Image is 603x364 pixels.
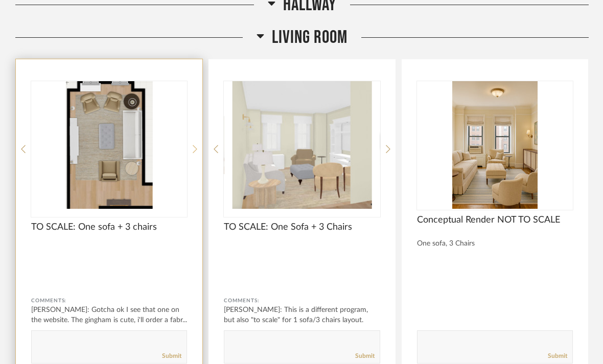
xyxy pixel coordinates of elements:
[417,214,573,226] span: Conceptual Render NOT TO SCALE
[224,296,380,306] div: Comments:
[548,352,567,360] a: Submit
[31,296,187,306] div: Comments:
[417,239,573,248] div: One sofa, 3 Chairs
[31,305,187,325] div: [PERSON_NAME]: Gotcha ok I see that one on the website. The gingham is cute, i'll order a fabr...
[272,27,347,48] span: Living Room
[355,352,375,360] a: Submit
[224,81,380,209] div: 0
[31,222,187,233] span: TO SCALE: One sofa + 3 chairs
[162,352,181,360] a: Submit
[31,81,187,209] img: undefined
[417,81,573,209] img: undefined
[224,305,380,325] div: [PERSON_NAME]: This is a different program, but also "to scale" for 1 sofa/3 chairs layout.
[31,81,187,209] div: 0
[224,81,380,209] img: undefined
[224,222,380,233] span: TO SCALE: One Sofa + 3 Chairs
